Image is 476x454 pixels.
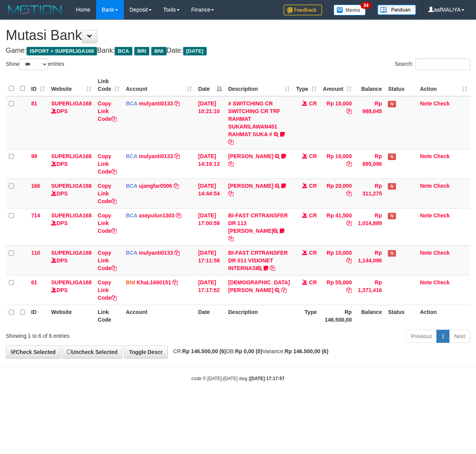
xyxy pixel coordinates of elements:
[228,183,273,189] a: [PERSON_NAME]
[377,5,416,15] img: panduan.png
[6,28,470,43] h1: Mutasi Bank
[355,149,385,179] td: Rp 895,096
[420,153,432,159] a: Note
[309,183,317,189] span: CR
[250,376,284,381] strong: [DATE] 17:17:57
[436,330,449,343] a: 1
[62,346,122,359] a: Uncheck Selected
[228,190,234,197] a: Copy NOVEN ELING PRAYOG to clipboard
[225,74,293,96] th: Description: activate to sort column ascending
[385,305,417,327] th: Status
[51,183,92,189] a: SUPERLIGA168
[195,149,225,179] td: [DATE] 14:19:13
[346,190,352,197] a: Copy Rp 20,000 to clipboard
[31,100,37,107] span: 81
[126,153,137,159] span: BCA
[95,305,123,327] th: Link Code
[346,220,352,226] a: Copy Rp 41,500 to clipboard
[48,208,95,245] td: DPS
[293,74,320,96] th: Type: activate to sort column ascending
[195,245,225,275] td: [DATE] 17:11:58
[320,245,355,275] td: Rp 10,000
[420,212,432,219] a: Note
[174,183,179,189] a: Copy ujangfar0506 to clipboard
[433,183,449,189] a: Check
[48,245,95,275] td: DPS
[6,329,192,340] div: Showing 1 to 6 of 6 entries
[31,212,40,219] span: 714
[355,275,385,305] td: Rp 1,371,416
[320,179,355,208] td: Rp 20,000
[124,346,168,359] a: Toggle Descr
[270,265,275,271] a: Copy BI-FAST CRTRANSFER DR 011 VISIONET INTERNASI to clipboard
[406,330,437,343] a: Previous
[6,4,64,15] img: MOTION_logo.png
[182,348,226,354] strong: Rp 146.500,00 (6)
[433,153,449,159] a: Check
[123,305,195,327] th: Account
[225,208,293,245] td: BI-FAST CRTRANSFER DR 113 [PERSON_NAME]
[320,275,355,305] td: Rp 55,000
[51,250,92,256] a: SUPERLIGA168
[98,100,117,122] a: Copy Link Code
[126,279,135,285] span: BNI
[388,101,396,107] span: Has Note
[126,100,137,107] span: BCA
[98,212,117,234] a: Copy Link Code
[309,250,317,256] span: CR
[151,47,166,55] span: BNI
[123,74,195,96] th: Account: activate to sort column ascending
[320,96,355,149] td: Rp 10,000
[395,58,470,70] label: Search:
[31,279,37,285] span: 61
[346,161,352,167] a: Copy Rp 10,000 to clipboard
[195,208,225,245] td: [DATE] 17:00:59
[385,74,417,96] th: Status
[139,183,172,189] a: ujangfar0506
[126,183,137,189] span: BCA
[309,100,317,107] span: CR
[285,348,329,354] strong: Rp 146.500,00 (6)
[48,179,95,208] td: DPS
[174,250,180,256] a: Copy mulyanti0133 to clipboard
[174,100,180,107] a: Copy mulyanti0133 to clipboard
[48,149,95,179] td: DPS
[235,348,262,354] strong: Rp 0,00 (0)
[27,47,97,55] span: ISPORT > SUPERLIGA168
[320,149,355,179] td: Rp 10,000
[28,305,48,327] th: ID
[6,58,64,70] label: Show entries
[361,2,371,9] span: 34
[139,153,173,159] a: mulyanti0133
[320,305,355,327] th: Rp 146.500,00
[420,279,432,285] a: Note
[139,100,173,107] a: mulyanti0133
[139,250,173,256] a: mulyanti0133
[334,5,366,15] img: Button%20Memo.svg
[126,212,137,219] span: BCA
[95,74,123,96] th: Link Code: activate to sort column ascending
[172,279,178,285] a: Copy KhaL1660151 to clipboard
[98,279,117,301] a: Copy Link Code
[134,47,149,55] span: BRI
[31,153,37,159] span: 99
[48,275,95,305] td: DPS
[309,212,317,219] span: CR
[192,376,285,381] small: code © [DATE]-[DATE] dwg |
[320,74,355,96] th: Amount: activate to sort column ascending
[48,96,95,149] td: DPS
[115,47,132,55] span: BCA
[51,100,92,107] a: SUPERLIGA168
[195,96,225,149] td: [DATE] 10:21:10
[195,179,225,208] td: [DATE] 14:44:54
[228,100,280,137] a: # SWITCHING CR SWITCHING CR TRF RAHMAT SUKARILAWAN451 RAHMAT SUKA #
[355,245,385,275] td: Rp 1,144,096
[420,183,432,189] a: Note
[225,245,293,275] td: BI-FAST CRTRANSFER DR 011 VISIONET INTERNASI
[195,305,225,327] th: Date
[51,212,92,219] a: SUPERLIGA168
[417,305,470,327] th: Action
[31,183,40,189] span: 166
[388,213,396,219] span: Has Note
[137,279,171,285] a: KhaL1660151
